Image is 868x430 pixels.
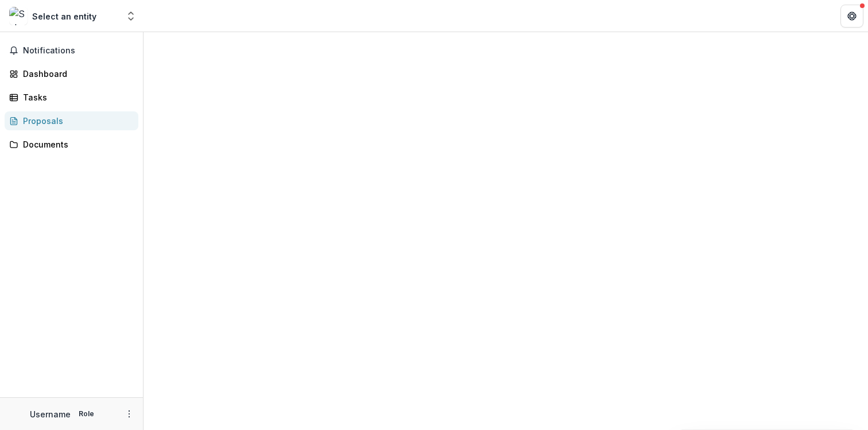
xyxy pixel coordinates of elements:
[5,88,138,107] a: Tasks
[840,5,863,28] button: Get Help
[30,408,71,420] p: Username
[23,115,129,127] div: Proposals
[122,407,136,421] button: More
[32,10,96,22] div: Select an entity
[75,409,98,419] p: Role
[5,64,138,83] a: Dashboard
[5,111,138,130] a: Proposals
[5,135,138,154] a: Documents
[23,68,129,80] div: Dashboard
[5,41,138,60] button: Notifications
[9,7,28,25] img: Select an entity
[23,46,134,56] span: Notifications
[23,91,129,103] div: Tasks
[123,5,139,28] button: Open entity switcher
[23,138,129,150] div: Documents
